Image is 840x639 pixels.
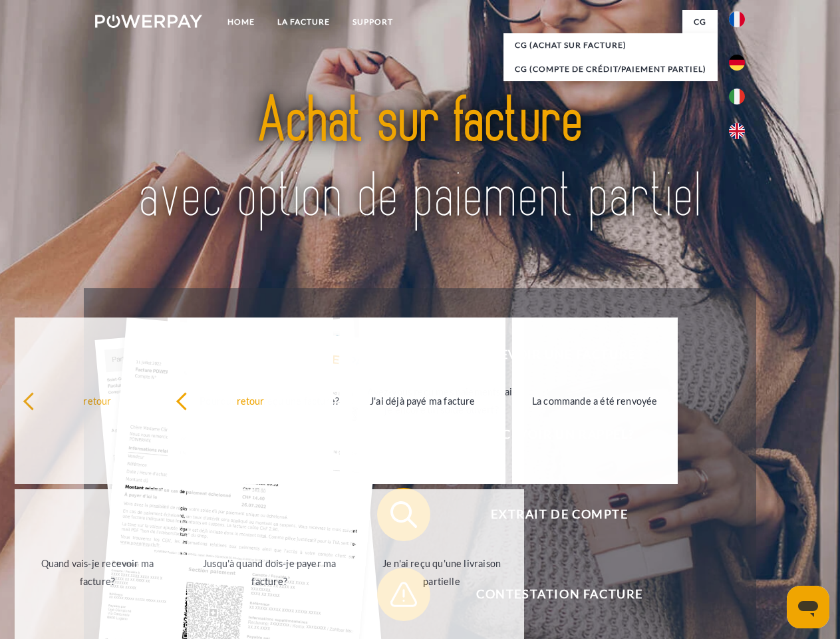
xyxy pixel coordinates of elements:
[503,57,718,81] a: CG (Compte de crédit/paiement partiel)
[348,391,497,409] div: J'ai déjà payé ma facture
[729,55,745,71] img: de
[266,10,341,34] a: LA FACTURE
[520,391,670,409] div: La commande a été renvoyée
[377,568,723,621] button: Contestation Facture
[195,554,345,590] div: Jusqu'à quand dois-je payer ma facture?
[216,10,266,34] a: Home
[682,10,718,34] a: CG
[23,554,172,590] div: Quand vais-je recevoir ma facture?
[23,391,172,409] div: retour
[341,10,404,34] a: Support
[176,391,325,409] div: retour
[396,488,722,541] span: Extrait de compte
[95,15,202,28] img: logo-powerpay-white.svg
[787,586,829,628] iframe: Bouton de lancement de la fenêtre de messagerie
[729,89,745,105] img: it
[729,123,745,139] img: en
[127,64,713,255] img: title-powerpay_fr.svg
[729,11,745,27] img: fr
[396,568,722,621] span: Contestation Facture
[503,33,718,57] a: CG (achat sur facture)
[377,488,723,541] button: Extrait de compte
[367,554,517,590] div: Je n'ai reçu qu'une livraison partielle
